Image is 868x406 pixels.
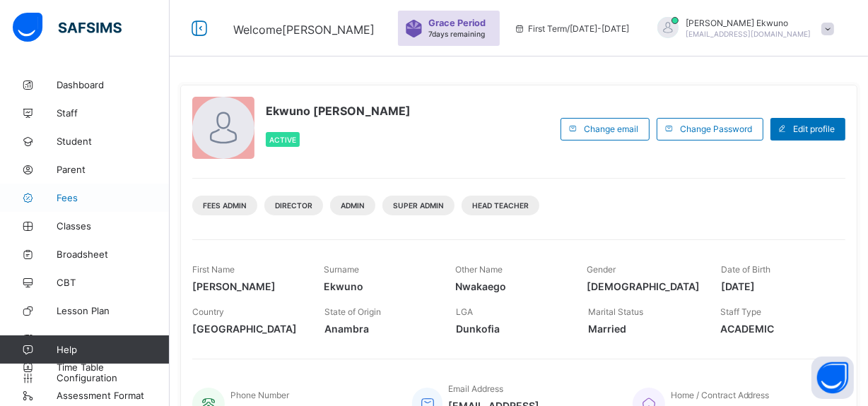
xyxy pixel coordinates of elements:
span: Parent [57,164,170,175]
span: Anambra [324,323,435,335]
span: Edit profile [793,124,835,134]
span: Staff [57,107,170,119]
span: Active [269,136,296,144]
button: Open asap [811,357,854,399]
span: [GEOGRAPHIC_DATA] [192,323,303,335]
span: Home / Contract Address [671,390,770,400]
span: 7 days remaining [428,30,485,38]
span: Head Teacher [472,201,529,210]
span: [DATE] [721,280,831,292]
span: Other Name [455,264,503,275]
span: Classes [57,220,170,232]
span: First Name [192,264,235,275]
span: ACADEMIC [720,323,831,335]
span: Welcome [PERSON_NAME] [233,23,375,37]
span: Marital Status [588,306,643,317]
span: Admin [341,201,365,210]
span: Change Password [680,124,752,134]
span: Staff Type [720,306,761,317]
span: Fees [57,192,170,203]
span: Grace Period [428,18,486,28]
span: Phone Number [230,390,289,400]
span: Help [57,344,169,355]
span: Student [57,136,170,147]
span: Gender [587,264,616,275]
span: Email Address [448,383,503,394]
span: LGA [457,306,474,317]
span: Dashboard [57,79,170,90]
span: DIRECTOR [275,201,312,210]
span: Messaging [57,333,170,345]
span: [DEMOGRAPHIC_DATA] [587,280,700,292]
span: Lesson Plan [57,305,170,316]
span: Surname [324,264,359,275]
span: Fees Admin [203,201,247,210]
img: sticker-purple.71386a28dfed39d6af7621340158ba97.svg [405,20,423,37]
span: [EMAIL_ADDRESS][DOMAIN_NAME] [686,30,811,38]
span: Configuration [57,372,169,383]
span: State of Origin [324,306,381,317]
span: Ekwuno [324,280,434,292]
span: session/term information [514,23,629,34]
span: Nwakaego [455,280,565,292]
span: Married [588,323,699,335]
span: Broadsheet [57,249,170,260]
span: Assessment Format [57,390,170,401]
img: safsims [13,13,122,42]
span: Date of Birth [721,264,770,275]
span: Super Admin [393,201,444,210]
span: Ekwuno [PERSON_NAME] [266,104,411,118]
span: CBT [57,277,170,288]
span: [PERSON_NAME] Ekwuno [686,18,811,28]
span: [PERSON_NAME] [192,280,303,292]
span: Dunkofia [457,323,568,335]
span: Change email [584,124,638,134]
span: Country [192,306,224,317]
div: VivianEkwuno [643,17,841,40]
